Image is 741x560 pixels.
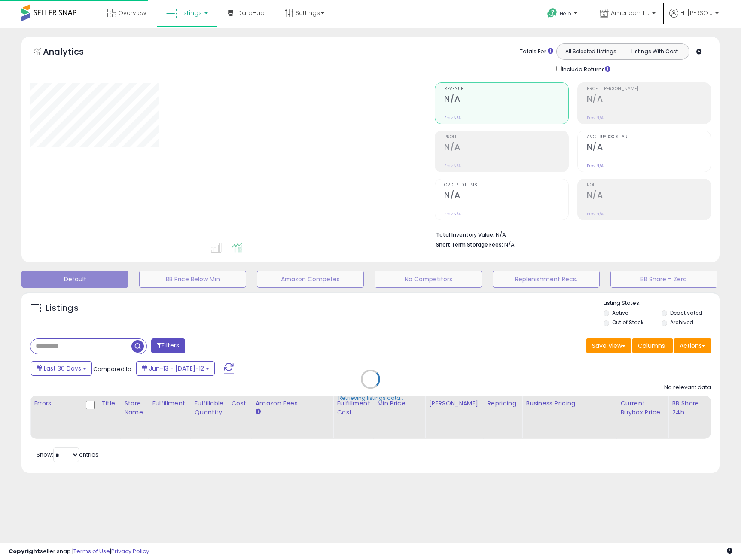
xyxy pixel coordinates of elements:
small: Prev: N/A [444,163,461,168]
h2: N/A [444,94,568,106]
button: Listings With Cost [622,46,686,57]
i: Get Help [547,8,558,18]
h2: N/A [587,94,711,106]
span: Revenue [444,87,568,91]
span: DataHub [238,9,265,17]
span: ROI [587,183,711,188]
small: Prev: N/A [587,163,604,168]
button: Default [21,271,128,288]
span: N/A [504,240,515,249]
button: All Selected Listings [559,46,623,57]
b: Short Term Storage Fees: [436,241,503,248]
span: Listings [180,9,202,17]
small: Prev: N/A [587,115,604,120]
small: Prev: N/A [444,211,461,216]
h5: Analytics [43,46,101,60]
div: Include Returns [550,64,621,74]
span: Hi [PERSON_NAME] [680,9,713,17]
small: Prev: N/A [587,211,604,216]
h2: N/A [587,190,711,202]
b: Total Inventory Value: [436,231,494,238]
button: BB Share = Zero [610,271,717,288]
span: Ordered Items [444,183,568,188]
div: Retrieving listings data.. [338,394,403,402]
small: Prev: N/A [444,115,461,120]
button: Amazon Competes [257,271,364,288]
button: Replenishment Recs. [493,271,600,288]
span: American Telecom Headquarters [611,9,650,17]
span: Profit [444,135,568,140]
h2: N/A [444,142,568,154]
a: Hi [PERSON_NAME] [669,9,719,28]
li: N/A [436,229,704,239]
span: Avg. Buybox Share [587,135,711,140]
button: No Competitors [375,271,482,288]
div: Totals For [520,48,553,56]
h2: N/A [444,190,568,202]
a: Help [540,1,586,28]
span: Help [560,10,571,17]
h2: N/A [587,142,711,154]
span: Overview [118,9,146,17]
span: Profit [PERSON_NAME] [587,87,711,91]
button: BB Price Below Min [139,271,246,288]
